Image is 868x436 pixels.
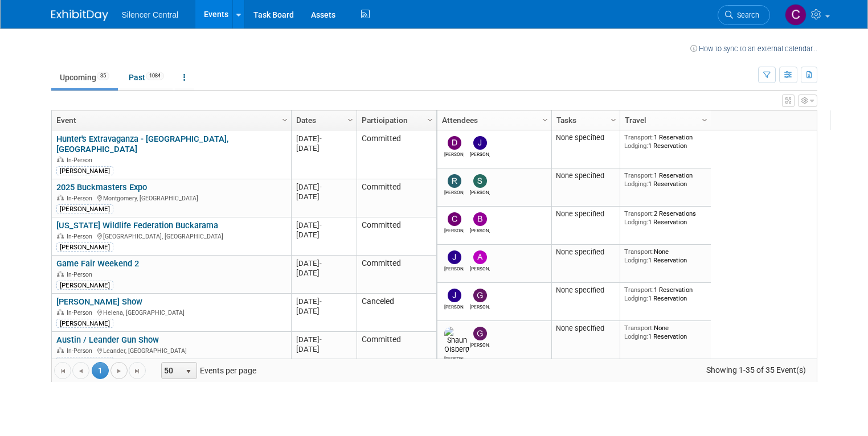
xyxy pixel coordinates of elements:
[56,258,139,269] a: Game Fair Weekend 2
[448,212,461,226] img: Chuck Simpson
[718,5,770,25] a: Search
[76,367,85,376] span: Go to the previous page
[56,297,142,307] a: [PERSON_NAME] Show
[58,367,67,376] span: Go to the first page
[57,195,64,200] img: In-Person Event
[146,72,164,80] span: 1084
[296,220,351,230] div: [DATE]
[625,110,703,130] a: Travel
[346,116,355,125] span: Column Settings
[624,256,648,264] span: Lodging:
[56,281,113,290] div: [PERSON_NAME]
[541,116,550,125] span: Column Settings
[296,335,351,344] div: [DATE]
[67,309,96,316] span: In-Person
[556,171,615,180] div: None specified
[473,212,487,226] img: Bradley Carty
[785,4,806,26] img: Carin Froehlich
[624,294,648,302] span: Lodging:
[56,357,113,366] div: [PERSON_NAME]
[556,286,615,295] div: None specified
[280,116,289,125] span: Column Settings
[162,363,181,379] span: 50
[444,264,464,272] div: Julissa Linares
[556,324,615,333] div: None specified
[67,157,96,164] span: In-Person
[110,362,128,379] a: Go to the next page
[470,150,490,157] div: Jeffrey Flournoy
[320,221,322,229] span: -
[444,302,464,310] div: John Roach
[444,150,464,157] div: David Aguais
[624,286,706,302] div: 1 Reservation 1 Reservation
[470,302,490,310] div: Gabriel Roach
[120,67,173,88] a: Past1084
[296,192,351,201] div: [DATE]
[56,204,113,213] div: [PERSON_NAME]
[92,362,109,379] span: 1
[97,72,109,80] span: 35
[51,67,118,88] a: Upcoming35
[624,324,706,340] div: None 1 Reservation
[279,110,291,127] a: Column Settings
[56,319,113,328] div: [PERSON_NAME]
[56,166,113,175] div: [PERSON_NAME]
[320,335,322,344] span: -
[357,217,436,256] td: Committed
[624,133,706,150] div: 1 Reservation 1 Reservation
[473,250,487,264] img: Andrew Sorenson
[556,209,615,219] div: None specified
[624,142,648,150] span: Lodging:
[296,297,351,306] div: [DATE]
[473,289,487,302] img: Gabriel Roach
[344,110,357,127] a: Column Settings
[57,271,64,277] img: In-Person Event
[184,367,193,376] span: select
[56,307,286,317] div: Helena, [GEOGRAPHIC_DATA]
[357,294,436,332] td: Canceled
[296,134,351,143] div: [DATE]
[320,297,322,306] span: -
[556,248,615,257] div: None specified
[444,327,469,354] img: Shaun Olsberg
[556,110,612,130] a: Tasks
[57,233,64,238] img: In-Person Event
[624,171,706,188] div: 1 Reservation 1 Reservation
[624,180,648,188] span: Lodging:
[357,130,436,179] td: Committed
[51,10,108,21] img: ExhibitDay
[556,133,615,142] div: None specified
[133,367,142,376] span: Go to the last page
[56,134,228,155] a: Hunter's Extravaganza - [GEOGRAPHIC_DATA], [GEOGRAPHIC_DATA]
[56,193,286,203] div: Montgomery, [GEOGRAPHIC_DATA]
[695,362,816,378] span: Showing 1-35 of 35 Event(s)
[470,340,490,348] div: Gregory Wilkerson
[442,110,544,130] a: Attendees
[448,250,461,264] img: Julissa Linares
[67,347,96,355] span: In-Person
[448,136,461,150] img: David Aguais
[362,110,429,130] a: Participation
[122,10,179,19] span: Silencer Central
[56,182,147,192] a: 2025 Buckmasters Expo
[624,209,654,217] span: Transport:
[698,110,711,127] a: Column Settings
[114,367,124,376] span: Go to the next page
[357,332,436,370] td: Committed
[56,242,113,252] div: [PERSON_NAME]
[67,195,96,202] span: In-Person
[57,309,64,315] img: In-Person Event
[470,226,490,233] div: Bradley Carty
[473,136,487,150] img: Jeffrey Flournoy
[425,116,435,125] span: Column Settings
[357,179,436,217] td: Committed
[57,157,64,162] img: In-Person Event
[607,110,620,127] a: Column Settings
[320,259,322,268] span: -
[56,335,159,345] a: Austin / Leander Gun Show
[473,327,487,340] img: Gregory Wilkerson
[700,116,709,125] span: Column Settings
[733,11,759,19] span: Search
[470,264,490,272] div: Andrew Sorenson
[56,220,218,231] a: [US_STATE] Wildlife Federation Buckarama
